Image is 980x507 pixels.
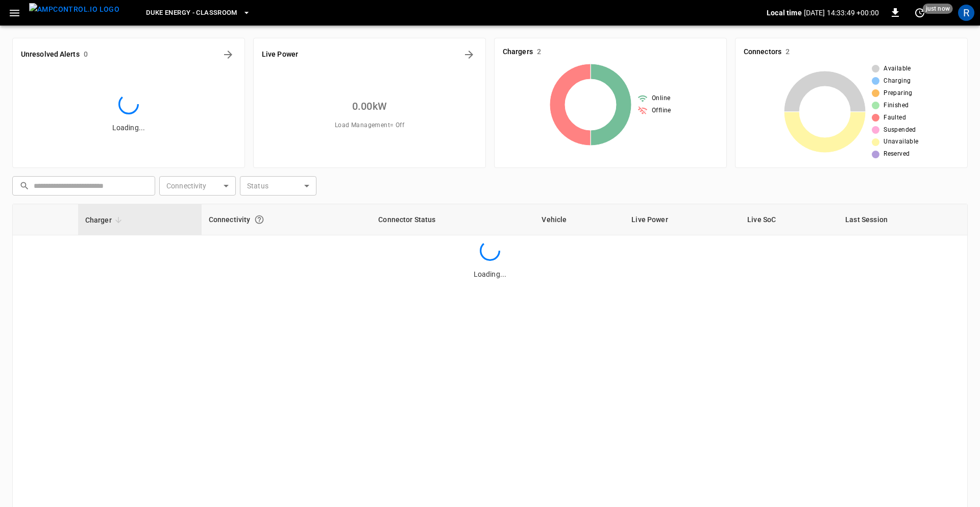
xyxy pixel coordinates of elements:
[786,46,790,58] h6: 2
[146,7,237,19] span: Duke Energy - Classroom
[624,204,740,235] th: Live Power
[537,46,541,58] h6: 2
[884,64,911,74] span: Available
[884,149,910,159] span: Reserved
[884,76,911,86] span: Charging
[84,49,88,60] h6: 0
[209,210,364,229] div: Connectivity
[220,46,236,63] button: All Alerts
[884,125,916,135] span: Suspended
[112,124,145,132] span: Loading...
[884,88,913,99] span: Preparing
[461,46,477,63] button: Energy Overview
[503,46,533,58] h6: Chargers
[250,210,268,229] button: Connection between the charger and our software.
[262,49,298,60] h6: Live Power
[923,4,953,14] span: just now
[767,8,802,18] p: Local time
[884,137,918,147] span: Unavailable
[21,49,80,60] h6: Unresolved Alerts
[740,204,838,235] th: Live SoC
[29,3,119,16] img: ampcontrol.io logo
[652,106,671,116] span: Offline
[884,101,909,111] span: Finished
[142,3,255,23] button: Duke Energy - Classroom
[534,204,624,235] th: Vehicle
[85,214,125,226] span: Charger
[838,204,967,235] th: Last Session
[352,98,387,114] h6: 0.00 kW
[804,8,879,18] p: [DATE] 14:33:49 +00:00
[652,93,670,104] span: Online
[912,5,928,21] button: set refresh interval
[371,204,534,235] th: Connector Status
[958,5,974,21] div: profile-icon
[744,46,781,58] h6: Connectors
[335,120,404,131] span: Load Management = Off
[884,113,906,123] span: Faulted
[474,270,506,278] span: Loading...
